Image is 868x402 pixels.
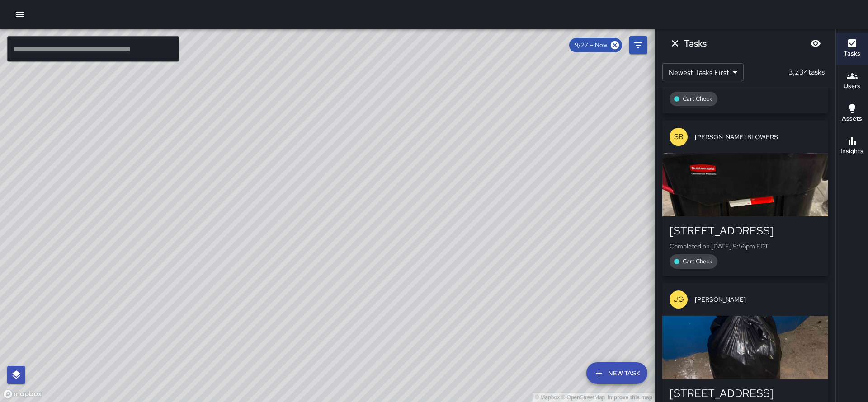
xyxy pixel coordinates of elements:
div: [STREET_ADDRESS] [670,386,821,401]
p: 3,234 tasks [785,67,828,78]
button: New Task [586,362,647,384]
span: [PERSON_NAME] BLOWERS [695,132,821,141]
button: Blur [807,34,825,52]
h6: Insights [840,146,863,156]
button: Dismiss [666,34,684,52]
span: [PERSON_NAME] [695,295,821,304]
div: Newest Tasks First [662,63,744,81]
span: 9/27 — Now [569,41,613,50]
h6: Assets [842,114,862,124]
span: Cart Check [677,94,717,103]
p: JG [674,294,684,305]
div: [STREET_ADDRESS] [670,224,821,238]
h6: Tasks [684,36,707,51]
p: Completed on [DATE] 9:56pm EDT [670,242,821,251]
h6: Tasks [844,49,860,59]
button: Assets [836,98,868,130]
button: Filters [629,36,647,54]
button: Users [836,65,868,98]
p: SB [674,131,684,142]
span: Cart Check [677,257,717,266]
button: Tasks [836,33,868,65]
button: SB[PERSON_NAME] BLOWERS[STREET_ADDRESS]Completed on [DATE] 9:56pm EDTCart Check [662,121,828,276]
h6: Users [844,81,860,91]
button: Insights [836,130,868,163]
div: 9/27 — Now [569,38,622,52]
